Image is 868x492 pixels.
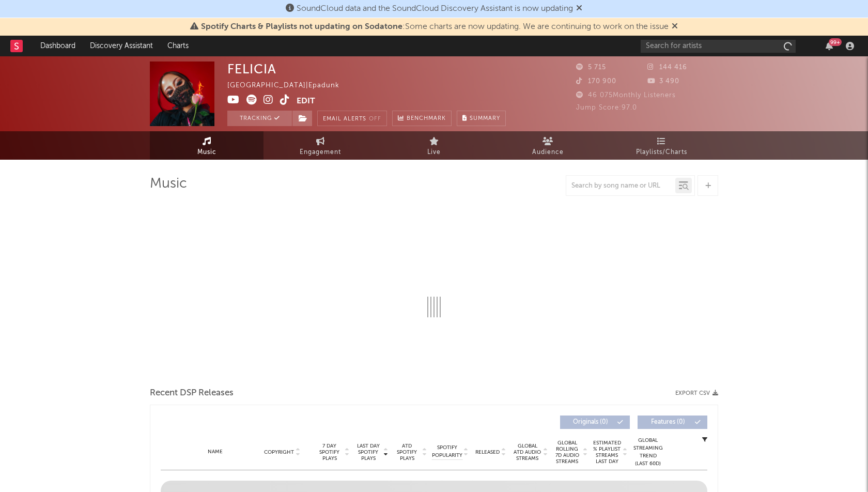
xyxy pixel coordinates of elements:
[297,95,315,107] button: Edit
[393,443,421,462] span: ATD Spotify Plays
[636,146,687,159] span: Playlists/Charts
[33,36,83,56] a: Dashboard
[392,111,452,126] a: Benchmark
[316,443,343,462] span: 7 Day Spotify Plays
[150,387,234,399] span: Recent DSP Releases
[317,111,387,126] button: Email AlertsOff
[297,5,573,13] span: SoundCloud data and the SoundCloud Discovery Assistant is now updating
[576,104,637,111] span: Jump Score: 97.0
[354,443,382,462] span: Last Day Spotify Plays
[227,80,351,92] div: [GEOGRAPHIC_DATA] | Epadunk
[826,42,833,50] button: 99+
[576,92,676,99] span: 46 075 Monthly Listeners
[470,116,500,121] span: Summary
[150,131,263,160] a: Music
[593,440,621,465] span: Estimated % Playlist Streams Last Day
[576,78,616,85] span: 170 900
[160,36,196,56] a: Charts
[566,182,675,190] input: Search by song name or URL
[576,5,582,13] span: Dismiss
[647,64,687,71] span: 144 416
[227,62,276,76] div: FELICIA
[638,416,707,429] button: Features(0)
[675,390,718,396] button: Export CSV
[227,111,292,126] button: Tracking
[201,23,669,31] span: : Some charts are now updating. We are continuing to work on the issue
[300,146,341,159] span: Engagement
[641,40,796,53] input: Search for artists
[576,64,606,71] span: 5 715
[197,146,216,159] span: Music
[263,131,377,160] a: Engagement
[264,449,294,455] span: Copyright
[407,113,446,125] span: Benchmark
[377,131,491,160] a: Live
[647,78,679,85] span: 3 490
[567,419,614,425] span: Originals ( 0 )
[632,437,663,468] div: Global Streaming Trend (Last 60D)
[181,448,249,456] div: Name
[553,440,581,465] span: Global Rolling 7D Audio Streams
[644,419,692,425] span: Features ( 0 )
[513,443,541,462] span: Global ATD Audio Streams
[560,416,630,429] button: Originals(0)
[457,111,506,126] button: Summary
[532,146,564,159] span: Audience
[605,131,718,160] a: Playlists/Charts
[432,444,462,459] span: Spotify Popularity
[672,23,678,31] span: Dismiss
[83,36,160,56] a: Discovery Assistant
[475,449,500,455] span: Released
[427,146,441,159] span: Live
[201,23,402,31] span: Spotify Charts & Playlists not updating on Sodatone
[491,131,605,160] a: Audience
[369,116,381,122] em: Off
[829,38,842,46] div: 99 +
